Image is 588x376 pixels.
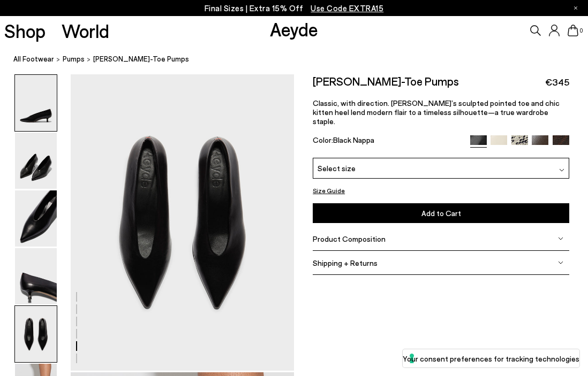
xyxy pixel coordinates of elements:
[559,167,564,173] img: svg%3E
[313,234,386,243] span: Product Composition
[578,28,584,34] span: 0
[313,184,345,197] button: Size Guide
[93,53,189,65] span: [PERSON_NAME]-Toe Pumps
[403,349,579,367] button: Your consent preferences for tracking technologies
[15,133,57,189] img: Clara Pointed-Toe Pumps - Image 2
[318,163,356,174] span: Select size
[13,53,54,65] a: All Footwear
[421,209,461,218] span: Add to Cart
[333,135,374,144] span: Black Nappa
[15,190,57,247] img: Clara Pointed-Toe Pumps - Image 3
[313,98,569,126] p: Classic, with direction. [PERSON_NAME]’s sculpted pointed toe and chic kitten heel lend modern fl...
[205,2,384,15] p: Final Sizes | Extra 15% Off
[13,45,588,74] nav: breadcrumb
[15,306,57,362] img: Clara Pointed-Toe Pumps - Image 5
[311,3,383,13] span: Navigate to /collections/ss25-final-sizes
[403,353,579,364] label: Your consent preferences for tracking technologies
[313,203,569,223] button: Add to Cart
[63,53,85,65] a: Pumps
[313,74,459,88] h2: [PERSON_NAME]-Toe Pumps
[558,260,563,265] img: svg%3E
[313,258,378,267] span: Shipping + Returns
[545,75,569,89] span: €345
[4,21,46,40] a: Shop
[63,55,85,63] span: Pumps
[15,75,57,131] img: Clara Pointed-Toe Pumps - Image 1
[15,248,57,304] img: Clara Pointed-Toe Pumps - Image 4
[62,21,109,40] a: World
[568,25,578,36] a: 0
[313,135,462,148] div: Color:
[270,18,318,40] a: Aeyde
[558,236,563,241] img: svg%3E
